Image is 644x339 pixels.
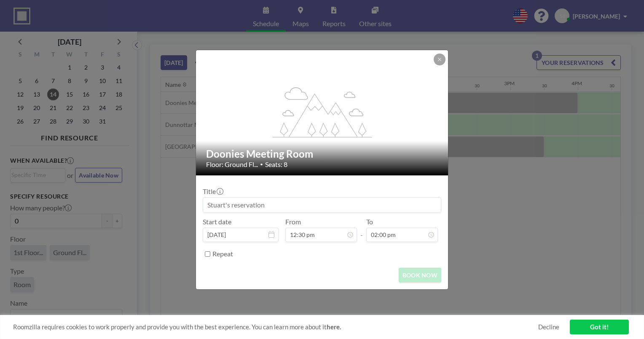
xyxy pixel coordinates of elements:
[212,250,233,258] label: Repeat
[260,161,263,167] span: •
[366,218,373,226] label: To
[13,323,538,331] span: Roomzilla requires cookies to work properly and provide you with the best experience. You can lea...
[570,320,629,334] a: Got it!
[206,148,439,160] h2: Doonies Meeting Room
[285,218,301,226] label: From
[203,187,223,196] label: Title
[399,268,441,282] button: BOOK NOW
[203,218,231,226] label: Start date
[265,160,287,169] span: Seats: 8
[327,323,341,331] a: here.
[206,160,258,169] span: Floor: Ground Fl...
[273,86,372,137] g: flex-grow: 1.2;
[203,198,441,212] input: Stuart's reservation
[360,221,363,239] span: -
[538,323,559,331] a: Decline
